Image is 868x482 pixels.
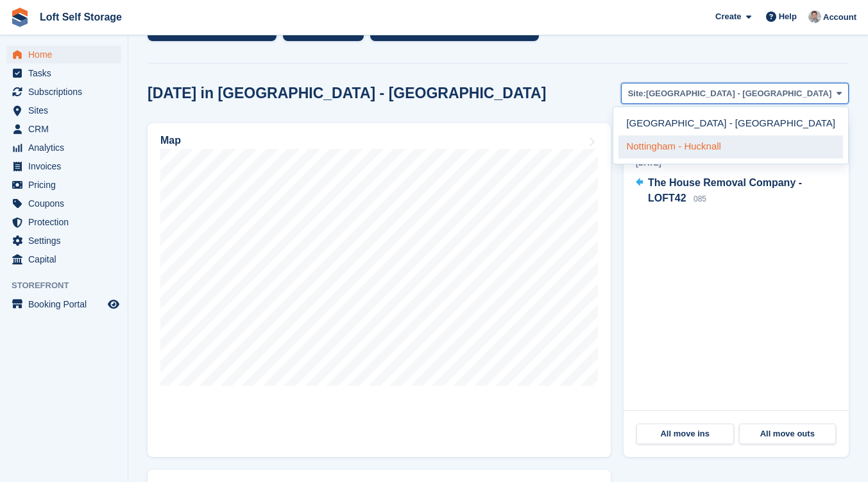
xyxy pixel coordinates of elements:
[6,46,121,64] a: menu
[628,87,646,100] span: Site:
[6,157,121,175] a: menu
[618,112,843,135] a: [GEOGRAPHIC_DATA] - [GEOGRAPHIC_DATA]
[28,157,105,175] span: Invoices
[646,87,831,100] span: [GEOGRAPHIC_DATA] - [GEOGRAPHIC_DATA]
[636,424,734,444] a: All move ins
[28,213,105,231] span: Protection
[28,46,105,64] span: Home
[28,64,105,82] span: Tasks
[6,213,121,231] a: menu
[148,123,611,457] a: Map
[28,194,105,212] span: Coupons
[6,250,121,268] a: menu
[28,250,105,268] span: Capital
[6,120,121,138] a: menu
[715,10,741,23] span: Create
[12,279,128,292] span: Storefront
[621,83,849,104] button: Site: [GEOGRAPHIC_DATA] - [GEOGRAPHIC_DATA]
[6,295,121,313] a: menu
[648,177,802,203] span: The House Removal Company - LOFT42
[28,139,105,157] span: Analytics
[28,232,105,250] span: Settings
[160,135,181,146] h2: Map
[618,135,843,159] a: Nottingham - Hucknall
[28,101,105,119] span: Sites
[35,6,127,28] a: Loft Self Storage
[6,139,121,157] a: menu
[106,297,121,312] a: Preview store
[28,83,105,101] span: Subscriptions
[28,120,105,138] span: CRM
[6,176,121,194] a: menu
[6,64,121,82] a: menu
[636,175,837,207] a: The House Removal Company - LOFT42 085
[823,11,856,24] span: Account
[6,101,121,119] a: menu
[694,194,706,203] span: 085
[6,232,121,250] a: menu
[28,176,105,194] span: Pricing
[6,83,121,101] a: menu
[739,424,837,444] a: All move outs
[808,10,821,23] img: Nik Williams
[148,85,546,102] h2: [DATE] in [GEOGRAPHIC_DATA] - [GEOGRAPHIC_DATA]
[28,295,105,313] span: Booking Portal
[6,194,121,212] a: menu
[779,10,797,23] span: Help
[10,8,30,27] img: stora-icon-8386f47178a22dfd0bd8f6a31ec36ba5ce8667c1dd55bd0f319d3a0aa187defe.svg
